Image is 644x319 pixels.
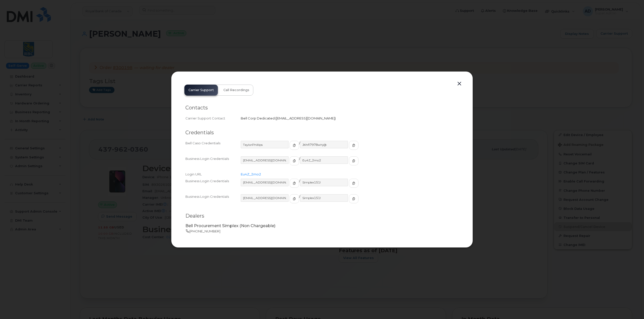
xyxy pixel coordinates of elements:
[349,156,358,165] button: copy to clipboard
[290,194,299,203] button: copy to clipboard
[185,172,241,177] div: Login URL
[290,179,299,188] button: copy to clipboard
[349,141,358,150] button: copy to clipboard
[185,223,459,229] p: Bell Procurement Simplex (Non Chargeable)
[185,179,241,192] div: Business Login Credentials
[241,141,459,154] div: /
[349,194,358,203] button: copy to clipboard
[276,116,335,120] span: [EMAIL_ADDRESS][DOMAIN_NAME]
[241,116,275,120] span: Bell Corp Dedicated
[290,141,299,150] button: copy to clipboard
[290,156,299,165] button: copy to clipboard
[185,105,459,111] h2: Contacts
[185,156,241,170] div: Business Login Credentials
[223,88,249,92] span: Call Recordings
[185,116,241,121] div: Carrier Support Contact
[241,194,459,208] div: /
[241,156,459,170] div: /
[241,179,459,192] div: /
[185,130,459,136] h2: Credentials
[185,229,459,234] p: [PHONE_NUMBER]
[185,141,241,154] div: Bell Caso Credentials
[185,213,459,219] h2: Dealers
[349,179,358,188] button: copy to clipboard
[185,194,241,208] div: Business Login Credentials
[241,172,261,176] a: Eu4Z_2mo2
